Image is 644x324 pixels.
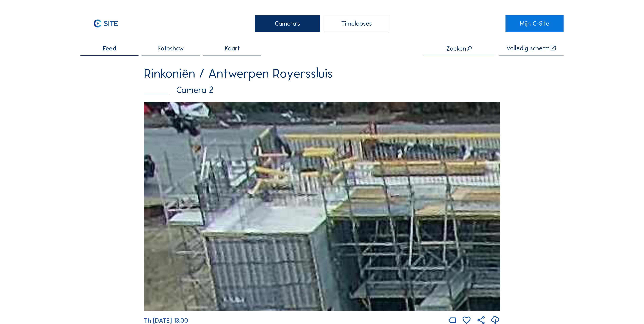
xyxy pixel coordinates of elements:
[255,15,320,32] div: Camera's
[144,102,500,311] img: Image
[144,67,500,80] div: Rinkoniën / Antwerpen Royerssluis
[225,45,240,51] span: Kaart
[505,15,563,32] a: Mijn C-Site
[80,15,138,32] a: C-SITE Logo
[103,45,116,51] span: Feed
[506,45,549,51] div: Volledig scherm
[144,86,500,94] div: Camera 2
[80,15,131,32] img: C-SITE Logo
[158,45,184,51] span: Fotoshow
[446,45,472,52] div: Zoeken
[324,15,389,32] div: Timelapses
